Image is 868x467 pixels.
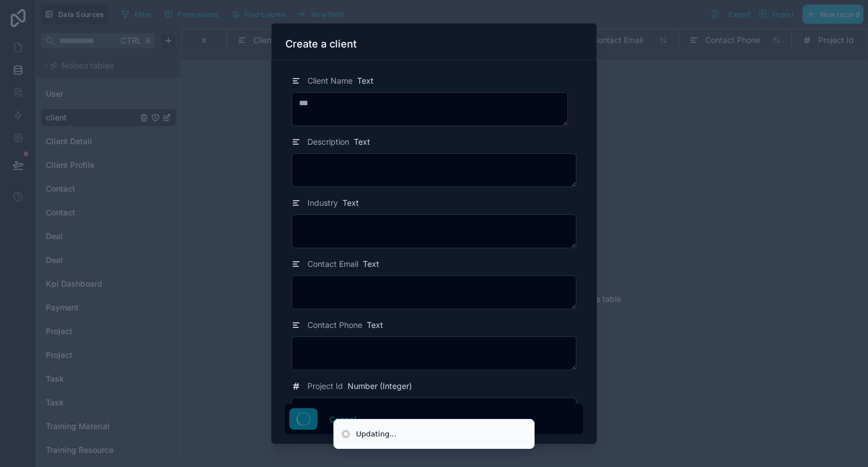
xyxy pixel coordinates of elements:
span: Text [363,258,379,270]
span: Text [357,75,374,87]
span: Text [354,136,370,148]
div: Updating... [356,429,397,440]
span: Industry [307,197,338,209]
h3: Create a client [285,37,357,51]
span: Number (Integer) [348,380,412,392]
span: Text [342,197,359,209]
span: Contact Email [307,258,358,270]
span: Description [307,136,349,148]
span: Text [367,319,383,331]
span: Contact Phone [307,319,362,331]
span: Project Id [307,380,343,392]
span: Client Name [307,75,353,87]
